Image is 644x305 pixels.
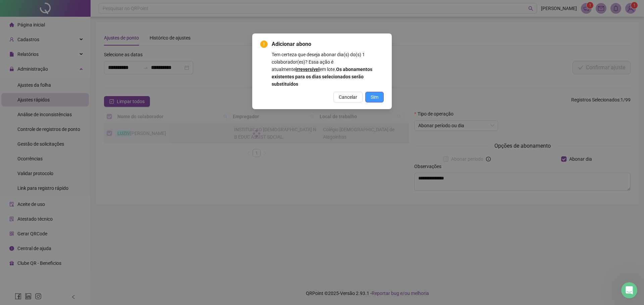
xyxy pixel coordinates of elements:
[333,92,363,102] button: Cancelar
[371,93,378,101] span: Sim
[339,93,357,101] span: Cancelar
[260,41,268,48] span: exclamation-circle
[365,92,384,102] button: Sim
[296,67,320,72] b: irreversível
[272,40,384,48] span: Adicionar abono
[272,67,372,87] b: Os abonamentos existentes para os dias selecionados serão substituídos
[621,282,637,298] iframe: Intercom live chat
[272,51,384,88] div: Tem certeza que deseja abonar dia(s) do(s) 1 colaborador(es)? Essa ação é atualmente em lote.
